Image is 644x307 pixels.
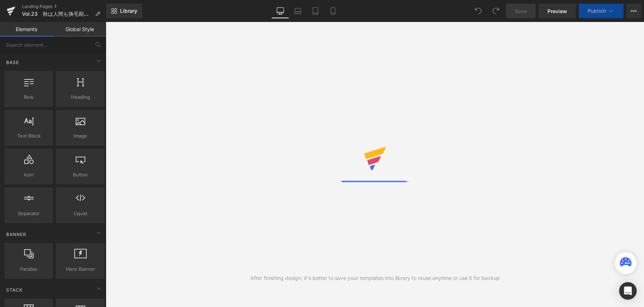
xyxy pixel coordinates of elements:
button: Undo [471,4,486,18]
a: Tablet [307,4,324,18]
span: Stack [5,287,23,293]
span: Heading [58,93,102,101]
span: Hero Banner [58,265,102,273]
span: Parallax [7,265,51,273]
span: Publish [588,8,606,14]
span: Vol.23 秋は人間も換毛期に!? 豊かな髪を育む3つのメソッド [22,11,92,17]
a: Desktop [272,4,289,18]
span: Banner [5,231,27,238]
a: New Library [106,4,142,18]
button: Publish [579,4,624,18]
span: Row [7,93,51,101]
span: Preview [547,7,567,15]
a: Laptop [289,4,307,18]
div: After finishing design, it's better to save your templates into library to reuse anytime or use i... [250,274,500,282]
a: Preview [539,4,576,18]
a: Mobile [324,4,342,18]
span: Button [58,171,102,179]
a: Global Style [53,22,106,37]
span: Image [58,132,102,140]
a: Landing Pages [22,4,106,10]
span: Icon [7,171,51,179]
button: More [626,4,641,18]
span: Text Block [7,132,51,140]
span: Separator [7,210,51,217]
span: Base [5,59,20,66]
span: Library [120,8,137,14]
div: Open Intercom Messenger [619,282,637,300]
span: Save [515,7,527,15]
span: Liquid [58,210,102,217]
button: Redo [488,4,503,18]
